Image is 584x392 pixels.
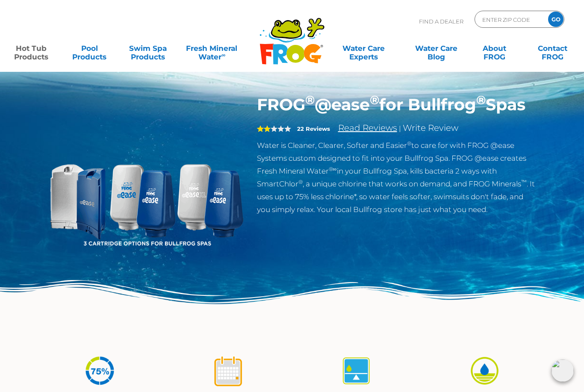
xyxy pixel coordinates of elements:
a: Swim SpaProducts [125,40,171,57]
a: Hot TubProducts [9,40,54,57]
img: openIcon [552,360,574,382]
a: Write Review [403,123,458,133]
sup: ® [370,92,379,107]
img: icon-atease-shock-once [212,355,244,387]
a: AboutFROG [472,40,517,57]
sup: ® [305,92,315,107]
sup: ® [476,92,486,107]
img: icon-atease-75percent-less [84,355,116,387]
sup: ® [407,140,411,147]
span: 2 [257,125,271,132]
strong: 22 Reviews [297,125,330,132]
input: GO [548,12,563,27]
h1: FROG @ease for Bullfrog Spas [257,95,536,115]
span: | [399,124,401,133]
input: Zip Code Form [481,13,539,26]
img: bullfrog-product-hero.png [48,95,244,291]
img: icon-atease-easy-on [469,355,501,387]
a: ContactFROG [530,40,575,57]
img: icon-atease-self-regulates [340,355,372,387]
sup: ® [298,179,303,185]
a: Read Reviews [338,123,397,133]
a: PoolProducts [67,40,112,57]
p: Water is Cleaner, Clearer, Softer and Easier to care for with FROG @ease Systems custom designed ... [257,139,536,216]
sup: ∞ [221,52,225,58]
a: Water CareBlog [413,40,459,57]
a: Water CareExperts [327,40,400,57]
sup: ®∞ [329,166,337,172]
sup: ™ [521,179,527,185]
p: Find A Dealer [419,11,463,32]
a: Fresh MineralWater∞ [183,40,240,57]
